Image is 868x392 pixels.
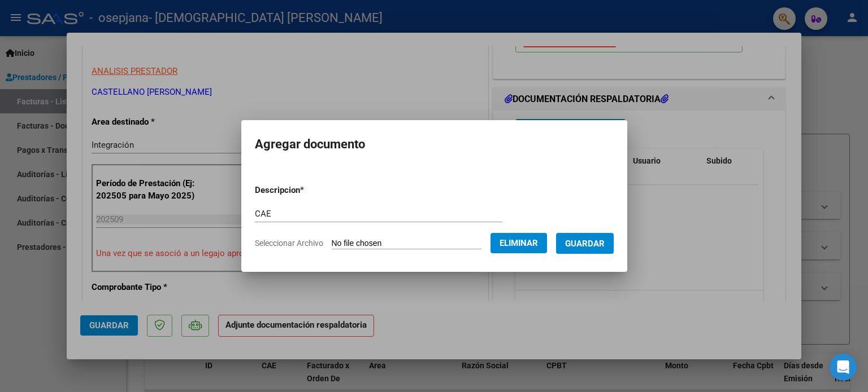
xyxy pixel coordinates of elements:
span: Seleccionar Archivo [255,239,323,248]
button: Guardar [556,233,614,254]
span: Eliminar [500,238,538,248]
button: Eliminar [491,233,547,253]
h2: Agregar documento [255,134,614,155]
div: Open Intercom Messenger [830,354,857,381]
span: Guardar [565,239,605,249]
p: Descripcion [255,184,363,197]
